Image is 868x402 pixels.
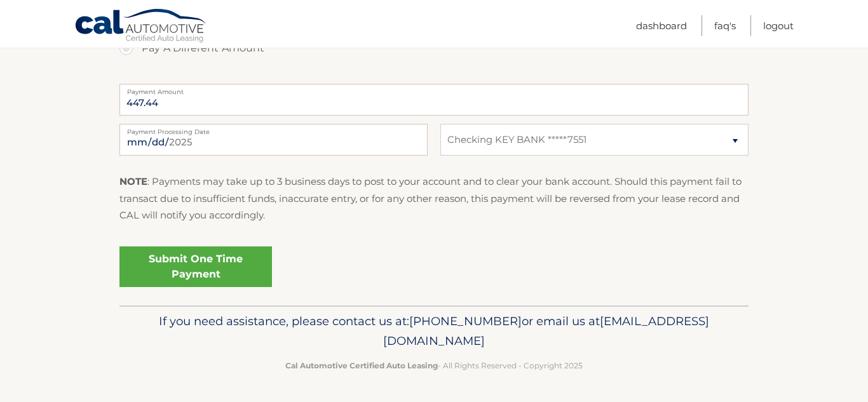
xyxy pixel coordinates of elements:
[119,175,147,187] strong: NOTE
[128,311,740,352] p: If you need assistance, please contact us at: or email us at
[119,173,749,224] p: : Payments may take up to 3 business days to post to your account and to clear your bank account....
[119,84,749,116] input: Payment Amount
[128,359,740,372] p: - All Rights Reserved - Copyright 2025
[119,36,749,61] label: Pay A Different Amount
[119,124,428,134] label: Payment Processing Date
[409,314,522,328] span: [PHONE_NUMBER]
[74,8,208,45] a: Cal Automotive
[714,15,736,36] a: FAQ's
[763,15,794,36] a: Logout
[119,246,272,287] a: Submit One Time Payment
[636,15,687,36] a: Dashboard
[119,124,428,156] input: Payment Date
[119,84,749,94] label: Payment Amount
[285,361,438,370] strong: Cal Automotive Certified Auto Leasing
